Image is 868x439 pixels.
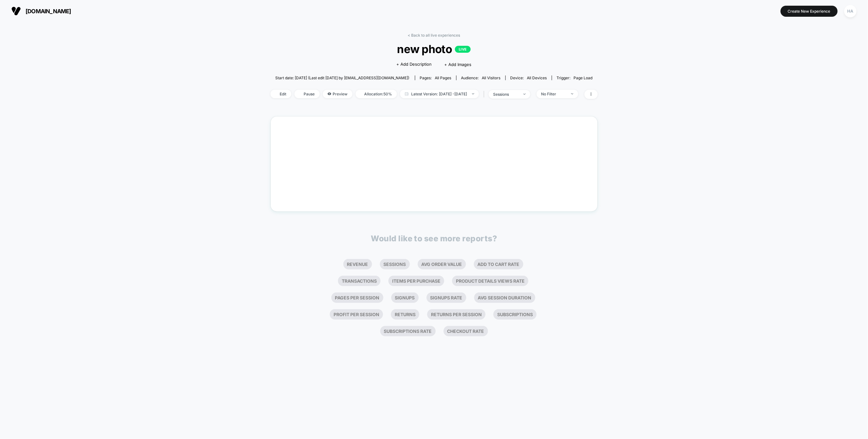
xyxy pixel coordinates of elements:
[380,326,436,336] li: Subscriptions Rate
[338,276,381,286] li: Transactions
[405,92,408,95] img: calendar
[505,75,552,80] span: Device:
[493,309,537,320] li: Subscriptions
[391,309,419,320] li: Returns
[482,90,489,99] span: |
[391,292,419,303] li: Signups
[400,90,479,98] span: Latest Version: [DATE] - [DATE]
[371,234,497,243] p: Would like to see more reports?
[452,276,528,286] li: Product Details Views Rate
[571,93,574,94] img: end
[574,75,593,80] span: Page Load
[331,292,383,303] li: Pages Per Session
[472,93,474,94] img: end
[330,309,383,320] li: Profit Per Session
[844,5,857,17] div: HA
[388,276,444,286] li: Items Per Purchase
[781,6,838,17] button: Create New Experience
[26,8,71,15] span: [DOMAIN_NAME]
[541,92,567,96] div: No Filter
[271,90,291,98] span: Edit
[557,75,593,80] div: Trigger:
[455,46,471,53] p: LIVE
[523,93,526,95] img: end
[527,75,547,80] span: all devices
[474,292,535,303] li: Avg Session Duration
[482,75,501,80] span: All Visitors
[444,326,488,336] li: Checkout Rate
[474,259,523,269] li: Add To Cart Rate
[842,5,859,18] button: HA
[9,6,73,16] button: [DOMAIN_NAME]
[275,75,409,80] span: Start date: [DATE] (Last edit [DATE] by [EMAIL_ADDRESS][DOMAIN_NAME])
[427,292,466,303] li: Signups Rate
[287,42,581,56] span: new photo
[444,62,471,67] span: + Add Images
[396,61,432,68] span: + Add Description
[356,90,397,98] span: Allocation: 50%
[408,33,460,38] a: < Back to all live experiences
[493,92,519,97] div: sessions
[461,75,501,80] div: Audience:
[420,75,451,80] div: Pages:
[380,259,410,269] li: Sessions
[323,90,352,98] span: Preview
[435,75,451,80] span: all pages
[427,309,486,320] li: Returns Per Session
[11,6,21,16] img: Visually logo
[294,90,320,98] span: Pause
[418,259,466,269] li: Avg Order Value
[343,259,372,269] li: Revenue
